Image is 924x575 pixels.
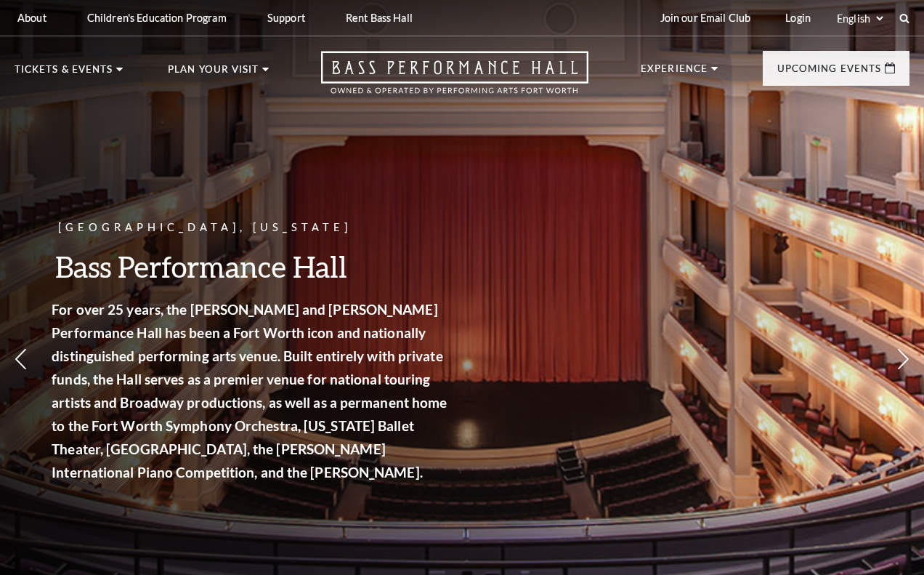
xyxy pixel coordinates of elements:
p: About [17,12,46,24]
p: Support [267,12,305,24]
p: Rent Bass Hall [346,12,413,24]
p: Tickets & Events [15,65,113,82]
p: Children's Education Program [87,12,227,24]
p: Experience [641,64,708,81]
select: Select: [834,12,885,25]
strong: For over 25 years, the [PERSON_NAME] and [PERSON_NAME] Performance Hall has been a Fort Worth ico... [58,301,453,480]
p: Plan Your Visit [168,65,259,82]
p: [GEOGRAPHIC_DATA], [US_STATE] [58,219,458,237]
p: Upcoming Events [777,64,881,81]
h3: Bass Performance Hall [58,248,458,285]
